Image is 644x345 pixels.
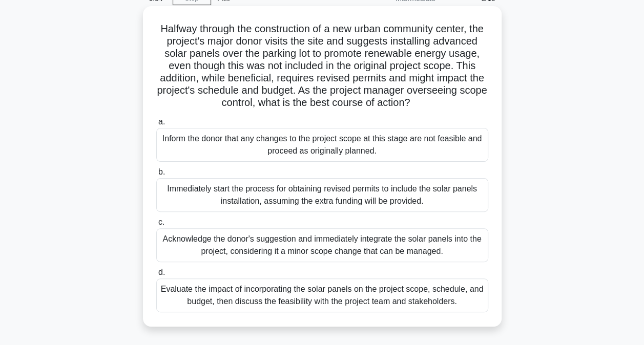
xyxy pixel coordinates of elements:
[158,117,165,126] span: a.
[156,128,488,162] div: Inform the donor that any changes to the project scope at this stage are not feasible and proceed...
[156,228,488,262] div: Acknowledge the donor's suggestion and immediately integrate the solar panels into the project, c...
[155,23,489,110] h5: Halfway through the construction of a new urban community center, the project's major donor visit...
[156,278,488,312] div: Evaluate the impact of incorporating the solar panels on the project scope, schedule, and budget,...
[158,268,165,276] span: d.
[158,218,164,226] span: c.
[158,167,165,176] span: b.
[156,178,488,212] div: Immediately start the process for obtaining revised permits to include the solar panels installat...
